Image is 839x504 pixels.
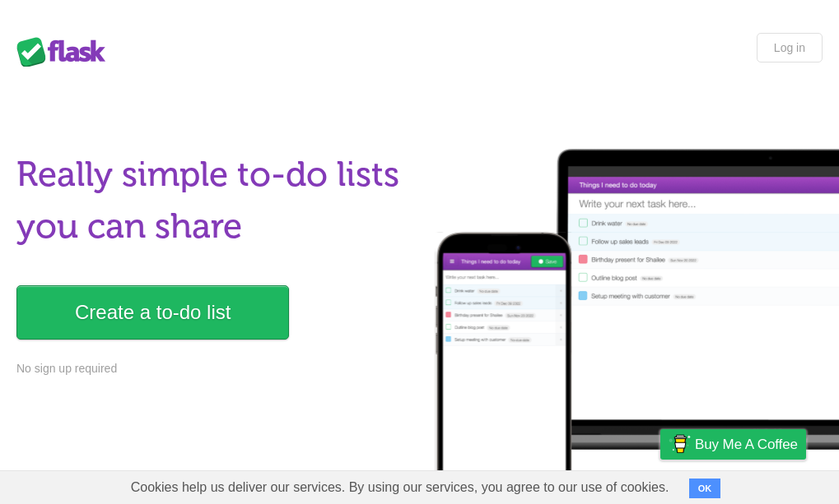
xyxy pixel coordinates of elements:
span: Buy me a coffee [695,430,798,459]
span: Cookies help us deliver our services. By using our services, you agree to our use of cookies. [114,471,686,504]
a: Create a to-do list [16,285,289,340]
button: OK [689,479,721,498]
p: No sign up required [16,360,411,377]
h1: Really simple to-do lists you can share [16,149,411,252]
a: Log in [757,33,823,62]
img: Buy me a coffee [669,430,691,458]
a: Buy me a coffee [660,429,806,460]
div: Flask Lists [16,37,115,67]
